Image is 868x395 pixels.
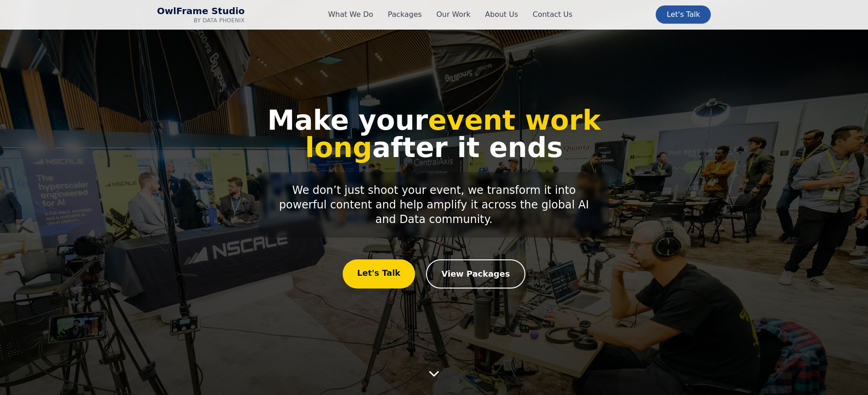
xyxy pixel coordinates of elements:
[245,259,624,289] div: Call to action buttons
[485,9,518,20] a: About Us
[437,9,471,20] a: Our Work
[157,5,245,17] span: OwlFrame Studio
[328,9,373,20] a: What We Do
[426,259,525,289] a: View Packages
[259,172,609,238] p: We don’t just shoot your event, we transform it into powerful content and help amplify it across ...
[656,5,711,24] a: Let's Talk
[245,106,624,161] h1: Make your after it ends
[305,104,601,163] span: event work long
[533,9,572,20] a: Contact Us
[388,9,422,20] a: Packages
[157,5,245,24] a: OwlFrame Studio Home
[157,17,245,24] span: by Data Phoenix
[343,259,415,289] a: Let's Talk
